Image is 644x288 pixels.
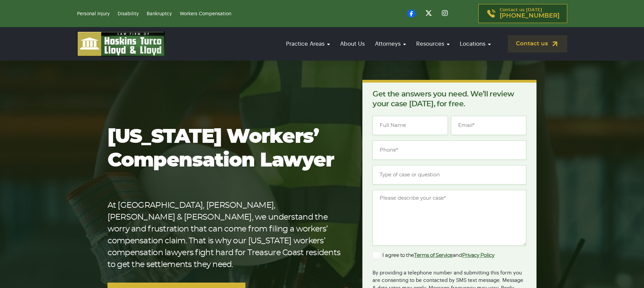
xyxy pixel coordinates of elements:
[372,34,409,53] a: Attorneys
[283,34,333,53] a: Practice Areas
[500,8,559,19] p: Contact us [DATE]
[500,13,559,19] span: [PHONE_NUMBER]
[373,89,526,109] p: Get the answers you need. We’ll review your case [DATE], for free.
[413,34,453,53] a: Resources
[508,35,567,52] a: Contact us
[373,251,494,260] label: I agree to the and
[108,200,341,271] p: At [GEOGRAPHIC_DATA], [PERSON_NAME], [PERSON_NAME] & [PERSON_NAME], we understand the worry and f...
[373,165,526,184] input: Type of case or question
[147,12,172,16] a: Bankruptcy
[180,12,231,16] a: Workers Compensation
[414,253,453,258] a: Terms of Service
[373,140,526,160] input: Phone*
[77,12,110,16] a: Personal Injury
[456,34,494,53] a: Locations
[108,125,341,173] h1: [US_STATE] Workers’ Compensation Lawyer
[451,116,526,135] input: Email*
[77,31,165,57] img: logo
[118,12,139,16] a: Disability
[337,34,368,53] a: About Us
[462,253,495,258] a: Privacy Policy
[373,116,448,135] input: Full Name
[478,4,567,23] a: Contact us [DATE][PHONE_NUMBER]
